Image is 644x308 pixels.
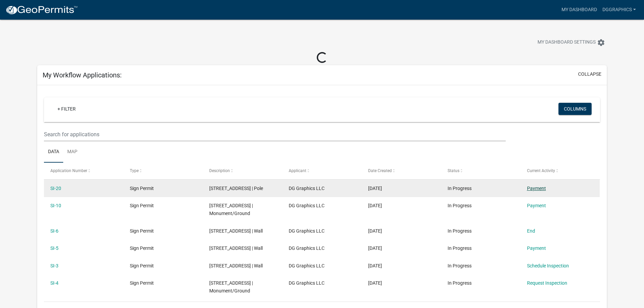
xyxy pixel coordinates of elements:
span: 05/08/2024 [368,263,382,268]
a: End [527,228,535,234]
span: DG Graphics LLC [289,203,325,208]
span: Type [130,168,139,173]
i: settings [597,39,605,47]
span: Sign Permit [130,245,154,251]
a: Data [44,141,63,163]
span: 08/15/2025 [368,186,382,191]
a: SI-6 [50,228,58,234]
span: 6078 E S R 144 | Pole [209,186,263,191]
span: In Progress [448,245,472,251]
span: 2745 OLD MORGANTOWN RD | Monument/Ground [209,203,253,216]
a: Payment [527,203,546,208]
a: SI-4 [50,280,58,286]
a: SI-5 [50,245,58,251]
span: 1052 S OLD S R 67 | Wall [209,245,263,251]
span: Sign Permit [130,263,154,268]
span: Sign Permit [130,228,154,234]
a: Payment [527,186,546,191]
a: DGgraphics [600,3,639,16]
span: In Progress [448,228,472,234]
a: SI-3 [50,263,58,268]
span: DG Graphics LLC [289,186,325,191]
span: DG Graphics LLC [289,263,325,268]
span: In Progress [448,186,472,191]
span: In Progress [448,203,472,208]
span: Application Number [50,168,87,173]
datatable-header-cell: Status [441,163,520,179]
span: Date Created [368,168,392,173]
button: My Dashboard Settingssettings [532,36,611,49]
a: Map [63,141,81,163]
a: SI-10 [50,203,61,208]
span: My Dashboard Settings [538,39,596,47]
span: DG Graphics LLC [289,280,325,286]
span: 05/06/2024 [368,280,382,286]
datatable-header-cell: Current Activity [520,163,600,179]
button: collapse [578,71,601,78]
span: 8525 WAVERLY RD | Monument/Ground [209,280,253,293]
span: In Progress [448,263,472,268]
span: 08/02/2024 [368,228,382,234]
span: 1970 E MAPLE TURN RD | Wall [209,263,263,268]
span: Status [448,168,459,173]
datatable-header-cell: Applicant [282,163,362,179]
span: 07/01/2024 [368,245,382,251]
a: Request Inspection [527,280,567,286]
a: + Filter [52,103,81,115]
datatable-header-cell: Date Created [362,163,441,179]
span: Description [209,168,230,173]
span: Applicant [289,168,306,173]
span: 31 INDIANAPOLIS RD | Wall [209,228,263,234]
a: SI-20 [50,186,61,191]
datatable-header-cell: Description [203,163,282,179]
span: In Progress [448,280,472,286]
button: Columns [558,103,592,115]
a: Schedule Inspection [527,263,569,268]
datatable-header-cell: Type [123,163,203,179]
a: Payment [527,245,546,251]
span: Current Activity [527,168,555,173]
datatable-header-cell: Application Number [44,163,123,179]
span: DG Graphics LLC [289,245,325,251]
a: My Dashboard [559,3,600,16]
h5: My Workflow Applications: [43,71,122,79]
input: Search for applications [44,127,505,141]
span: Sign Permit [130,186,154,191]
span: DG Graphics LLC [289,228,325,234]
span: 01/15/2025 [368,203,382,208]
span: Sign Permit [130,280,154,286]
span: Sign Permit [130,203,154,208]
